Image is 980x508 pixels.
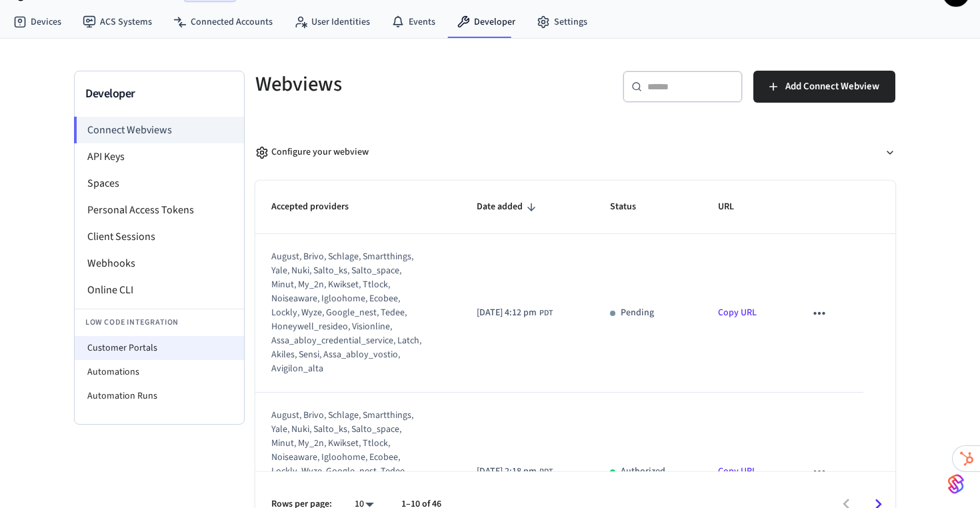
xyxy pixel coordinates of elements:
[75,336,244,360] li: Customer Portals
[621,306,654,320] p: Pending
[255,145,369,159] div: Configure your webview
[271,197,366,217] span: Accepted providers
[255,135,895,170] button: Configure your webview
[753,71,895,103] button: Add Connect Webview
[621,465,665,479] p: Authorized
[75,223,244,250] li: Client Sessions
[283,10,381,34] a: User Identities
[718,197,751,217] span: URL
[477,197,540,217] span: Date added
[75,360,244,384] li: Automations
[477,306,553,320] div: America/Los_Angeles
[74,117,244,143] li: Connect Webviews
[785,78,879,95] span: Add Connect Webview
[255,71,567,98] h5: Webviews
[3,10,72,34] a: Devices
[75,384,244,408] li: Automation Runs
[75,197,244,223] li: Personal Access Tokens
[539,466,553,478] span: PDT
[75,143,244,170] li: API Keys
[271,250,427,376] div: august, brivo, schlage, smartthings, yale, nuki, salto_ks, salto_space, minut, my_2n, kwikset, tt...
[75,309,244,336] li: Low Code Integration
[718,465,757,478] a: Copy URL
[381,10,446,34] a: Events
[610,197,653,217] span: Status
[526,10,598,34] a: Settings
[75,277,244,303] li: Online CLI
[75,170,244,197] li: Spaces
[948,473,964,495] img: SeamLogoGradient.69752ec5.svg
[477,465,553,479] div: America/Los_Angeles
[72,10,163,34] a: ACS Systems
[85,85,233,103] h3: Developer
[75,250,244,277] li: Webhooks
[446,10,526,34] a: Developer
[539,307,553,319] span: PDT
[718,306,757,319] a: Copy URL
[163,10,283,34] a: Connected Accounts
[477,465,537,479] span: [DATE] 2:18 pm
[477,306,537,320] span: [DATE] 4:12 pm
